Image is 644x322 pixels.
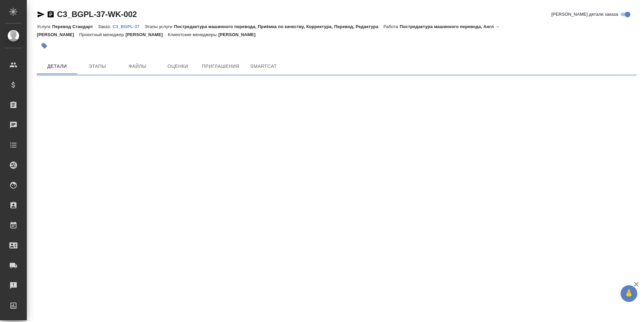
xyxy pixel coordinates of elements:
p: Работа [383,24,400,29]
span: Приглашения [202,62,239,71]
span: [PERSON_NAME] детали заказа [551,11,618,18]
p: C3_BGPL-37 [113,24,145,29]
button: Добавить тэг [37,38,52,53]
p: Перевод Стандарт [52,24,98,29]
p: Заказ: [98,24,112,29]
a: C3_BGPL-37 [113,23,145,29]
span: Оценки [162,62,194,71]
p: Постредактура машинного перевода, Приёмка по качеству, Корректура, Перевод, Редактура [174,24,383,29]
button: 🙏 [621,285,637,302]
p: Этапы услуги [145,24,174,29]
button: Скопировать ссылку [47,10,55,18]
span: SmartCat [248,62,280,71]
span: Этапы [81,62,113,71]
p: [PERSON_NAME] [125,32,168,37]
p: Услуга [37,24,52,29]
span: 🙏 [623,287,635,301]
span: Детали [41,62,73,71]
button: Скопировать ссылку для ЯМессенджера [37,10,45,18]
span: Файлы [121,62,154,71]
p: Проектный менеджер [79,32,125,37]
a: C3_BGPL-37-WK-002 [57,10,137,19]
p: Клиентские менеджеры [168,32,218,37]
p: [PERSON_NAME] [218,32,261,37]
